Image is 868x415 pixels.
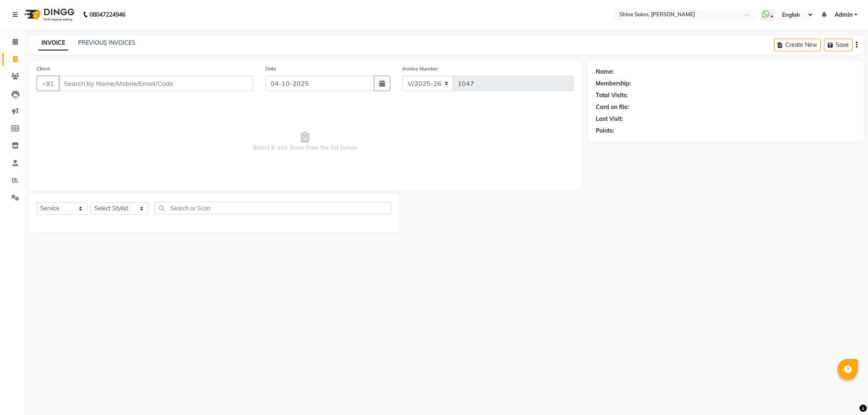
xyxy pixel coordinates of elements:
div: Total Visits: [596,91,628,100]
span: Select & add items from the list below [37,101,573,182]
label: Client [37,65,50,72]
iframe: chat widget [834,382,860,407]
input: Search or Scan [155,202,391,214]
div: Points: [596,127,614,135]
img: logo [21,3,77,26]
a: INVOICE [38,36,68,50]
button: Create New [774,39,821,51]
button: +91 [37,76,59,91]
b: 08047224946 [90,3,125,26]
a: PREVIOUS INVOICES [78,39,136,46]
label: Invoice Number [402,65,438,72]
label: Date [265,65,276,72]
div: Card on file: [596,103,629,111]
div: Last Visit: [596,115,623,123]
div: Membership: [596,79,631,88]
div: Name: [596,68,614,76]
button: Save [824,39,853,51]
span: Admin [835,11,853,19]
input: Search by Name/Mobile/Email/Code [59,76,253,91]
